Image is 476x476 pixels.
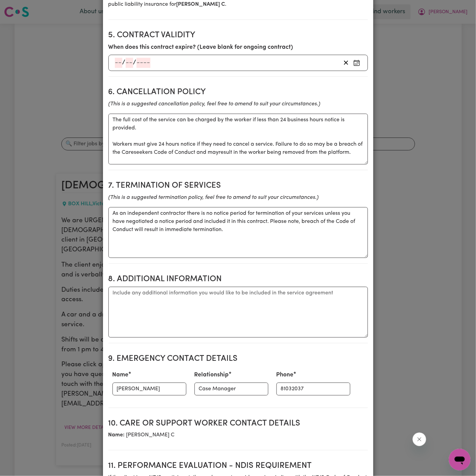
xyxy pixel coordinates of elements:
input: ---- [137,58,150,68]
iframe: Close message [413,433,426,446]
span: Need any help? [4,5,41,10]
h2: 8. Additional Information [108,274,368,284]
i: (This is a suggested cancellation policy, feel free to amend to suit your circumstances.) [108,101,320,107]
label: Relationship [194,371,229,379]
h2: 5. Contract Validity [108,30,368,40]
label: Phone [276,371,294,379]
span: / [122,59,126,66]
b: Name: [108,432,125,438]
input: -- [126,58,133,68]
textarea: The full cost of the service can be charged by the worker if less than 24 business hours notice i... [108,113,368,164]
button: Remove contract expiry date [341,58,351,68]
input: e.g. Amber Smith [112,382,186,395]
h2: 6. Cancellation Policy [108,87,368,97]
textarea: As an independent contractor there is no notice period for termination of your services unless yo... [108,207,368,258]
b: [PERSON_NAME] C [177,2,225,7]
label: Name [112,371,129,379]
h2: 10. Care or support worker contact details [108,419,368,429]
iframe: Button to launch messaging window [449,449,471,471]
i: (This is a suggested termination policy, feel free to amend to suit your circumstances.) [108,195,319,200]
h2: 11. Performance evaluation - NDIS requirement [108,461,368,471]
input: e.g. Daughter [194,382,268,395]
h2: 7. Termination of Services [108,181,368,191]
span: / [133,59,137,66]
input: -- [115,58,122,68]
p: [PERSON_NAME] C [108,431,368,439]
label: When does this contract expire? (Leave blank for ongoing contract) [108,43,293,52]
h2: 9. Emergency Contact Details [108,354,368,364]
button: Enter an expiry date for this contract (optional) [351,58,362,68]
